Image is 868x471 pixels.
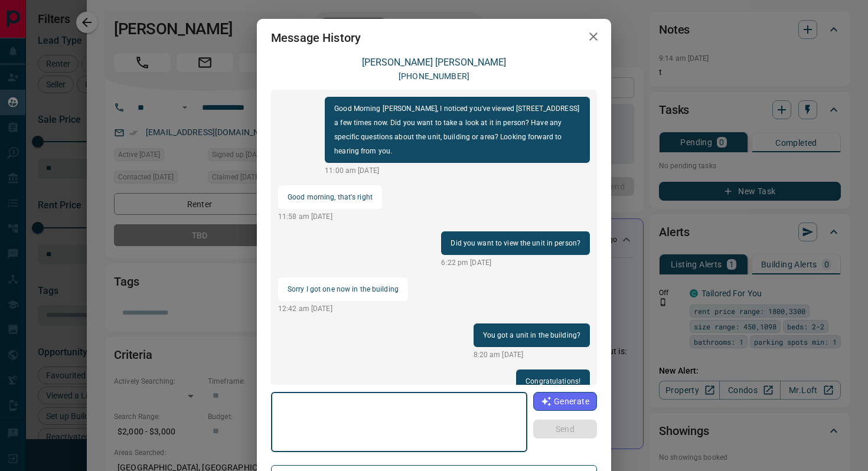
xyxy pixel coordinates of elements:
h2: Message History [257,19,375,57]
p: 8:20 am [DATE] [474,349,590,360]
p: Congratulations! [526,374,580,388]
p: Good Morning [PERSON_NAME], I noticed you've viewed [STREET_ADDRESS] a few times now. Did you wan... [334,102,580,158]
p: Sorry I got one now in the building [288,282,399,296]
p: 11:58 am [DATE] [278,211,382,222]
p: 11:00 am [DATE] [325,165,590,176]
p: 12:42 am [DATE] [278,303,408,314]
a: [PERSON_NAME] [PERSON_NAME] [362,57,506,68]
p: Good morning, that's right [288,190,373,204]
p: 6:22 pm [DATE] [441,257,590,268]
p: [PHONE_NUMBER] [399,70,469,83]
button: Generate [533,392,597,411]
p: Did you want to view the unit in person? [451,236,580,250]
p: You got a unit in the building? [483,328,581,342]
